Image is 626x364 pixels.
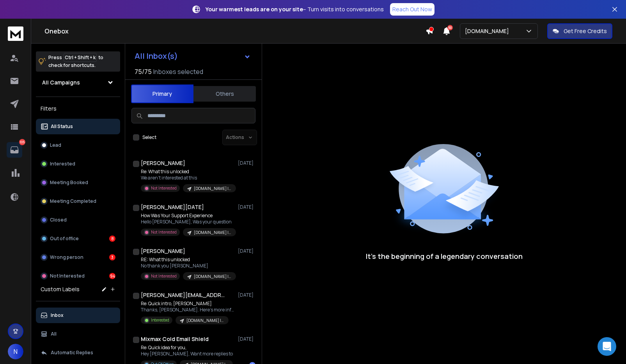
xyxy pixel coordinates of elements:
p: Get Free Credits [564,27,607,35]
p: [DOMAIN_NAME] | 14.2k Coaches-Consulting-Fitness-IT [194,186,231,192]
button: Lead [36,137,120,153]
p: Not Interested [50,273,85,279]
p: No thank you [PERSON_NAME] [141,263,234,269]
p: Press to check for shortcuts. [48,54,103,69]
p: Reach Out Now [392,5,432,13]
p: Not Interested [151,273,177,279]
button: Meeting Completed [36,193,120,209]
h1: All Campaigns [42,79,80,86]
h1: [PERSON_NAME][EMAIL_ADDRESS][DOMAIN_NAME] [141,291,227,299]
button: Wrong person3 [36,250,120,265]
button: Automatic Replies [36,345,120,360]
button: N [8,344,23,359]
p: Re: Quick intro, [PERSON_NAME] [141,301,234,307]
button: Interested [36,156,120,172]
button: Out of office8 [36,231,120,246]
p: [DOMAIN_NAME] | 14.2k Coaches-Consulting-Fitness-IT [194,274,231,280]
a: 105 [7,142,22,158]
p: Inbox [51,312,64,318]
p: [DATE] [238,204,255,210]
button: All Campaigns [36,75,120,90]
p: Re: Quick idea for you, [141,345,233,351]
div: 94 [109,273,115,279]
button: Primary [131,84,193,103]
h1: [PERSON_NAME][DATE] [141,203,204,211]
button: Get Free Credits [547,23,612,39]
p: 105 [19,139,25,145]
p: [DOMAIN_NAME] | 14.2k Coaches-Consulting-Fitness-IT [194,230,231,236]
span: Ctrl + Shift + k [64,53,97,62]
h3: Filters [36,103,120,114]
p: Thanks, [PERSON_NAME]. Here’s more information on [141,307,234,313]
p: Wrong person [50,254,83,260]
p: – Turn visits into conversations [206,5,384,13]
button: Meeting Booked [36,175,120,190]
p: Out of office [50,236,79,242]
p: Not Interested [151,185,177,191]
h1: All Inbox(s) [135,52,178,60]
p: RE: What this unlocked [141,257,234,263]
p: Not Interested [151,229,177,235]
button: All Inbox(s) [128,48,257,64]
h1: [PERSON_NAME] [141,247,185,255]
p: Lead [50,142,61,148]
p: Hey [PERSON_NAME], Want more replies to [141,351,233,357]
h1: [PERSON_NAME] [141,159,185,167]
strong: Your warmest leads are on your site [206,5,303,13]
p: Interested [50,161,75,167]
div: Open Intercom Messenger [598,337,616,356]
p: How Was Your Support Experience [141,213,234,219]
p: All Status [51,123,73,130]
p: [DATE] [238,160,255,166]
p: [DATE] [238,292,255,298]
button: All Status [36,119,120,134]
p: [DATE] [238,336,255,342]
span: 50 [447,25,453,30]
p: It’s the beginning of a legendary conversation [366,251,523,262]
p: Hello [PERSON_NAME], Was your question [141,219,234,225]
p: [DATE] [238,248,255,254]
h1: Onebox [44,26,426,36]
button: Others [193,85,256,102]
button: Inbox [36,308,120,323]
p: Closed [50,217,67,223]
p: Interested [151,317,169,323]
p: All [51,331,57,337]
h1: Mixmax Cold Email Shield [141,335,209,343]
p: Meeting Completed [50,198,96,204]
button: Not Interested94 [36,268,120,284]
div: 8 [109,236,115,242]
p: Meeting Booked [50,179,88,186]
div: 3 [109,254,115,260]
img: logo [8,26,23,41]
a: Reach Out Now [390,3,434,16]
p: We aren't interested at this [141,175,234,181]
h3: Inboxes selected [153,67,203,76]
p: [DOMAIN_NAME] | 14.2k Coaches-Consulting-Fitness-IT [186,318,224,324]
p: Automatic Replies [51,350,93,356]
p: Re: What this unlocked [141,169,234,175]
span: 75 / 75 [135,67,152,76]
button: Closed [36,212,120,228]
p: [DOMAIN_NAME] [465,27,512,35]
button: All [36,326,120,342]
label: Select [142,134,156,141]
h3: Custom Labels [41,285,80,293]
